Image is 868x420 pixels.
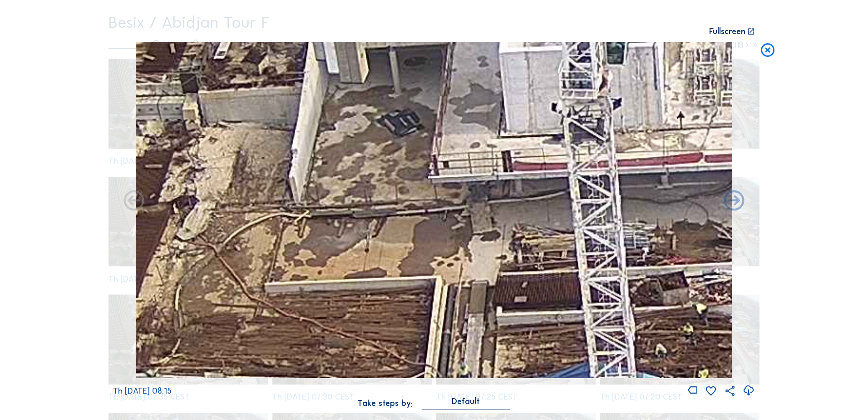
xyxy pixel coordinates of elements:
[709,27,745,36] div: Fullscreen
[422,397,510,410] div: Default
[452,397,480,405] div: Default
[358,399,413,407] div: Take steps by:
[122,189,146,214] i: Forward
[136,42,732,378] img: Image
[722,189,746,214] i: Back
[113,386,172,396] span: Th [DATE] 08:15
